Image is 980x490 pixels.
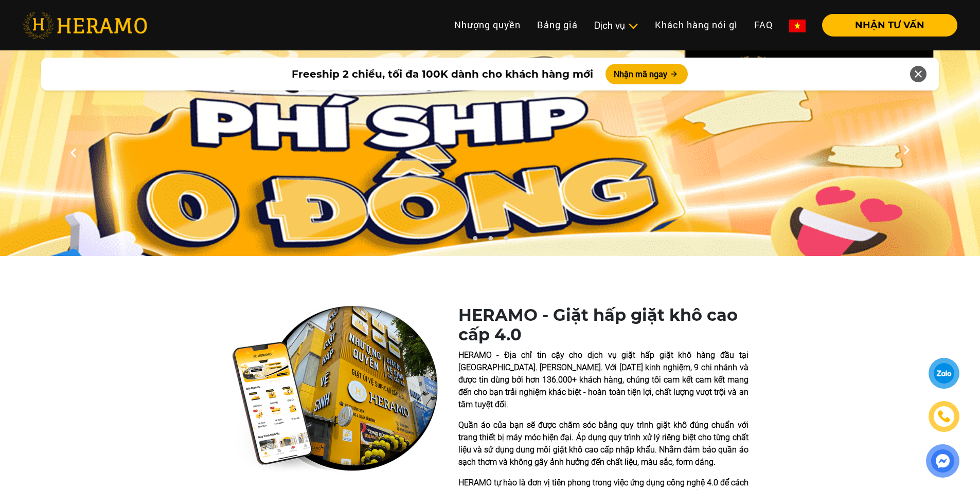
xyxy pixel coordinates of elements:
img: phone-icon [937,409,952,424]
p: Quần áo của bạn sẽ được chăm sóc bằng quy trình giặt khô đúng chuẩn với trang thiết bị máy móc hi... [458,419,749,468]
span: Freeship 2 chiều, tối đa 100K dành cho khách hàng mới [292,66,593,82]
a: Nhượng quyền [446,14,529,36]
button: 2 [485,235,495,246]
div: Dịch vụ [594,19,638,32]
button: 1 [470,235,480,246]
h1: HERAMO - Giặt hấp giặt khô cao cấp 4.0 [458,305,749,345]
img: heramo-quality-banner [232,305,438,474]
p: HERAMO - Địa chỉ tin cậy cho dịch vụ giặt hấp giặt khô hàng đầu tại [GEOGRAPHIC_DATA]. [PERSON_NA... [458,349,749,411]
a: Khách hàng nói gì [647,14,746,36]
img: heramo-logo.png [23,12,147,39]
button: 3 [501,235,511,246]
img: subToggleIcon [628,21,638,31]
button: Nhận mã ngay [605,64,688,84]
a: NHẬN TƯ VẤN [814,21,957,30]
img: vn-flag.png [789,20,806,32]
button: NHẬN TƯ VẤN [822,14,957,37]
a: phone-icon [929,401,959,432]
a: Bảng giá [529,14,586,36]
a: FAQ [746,14,781,36]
